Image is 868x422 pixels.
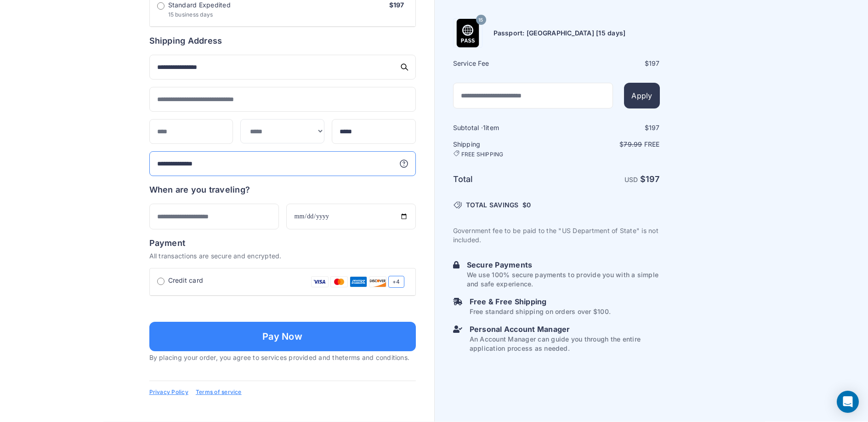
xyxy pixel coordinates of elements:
span: 197 [649,124,660,131]
span: 0 [527,201,531,209]
p: Free standard shipping on orders over $100. [470,307,611,316]
a: Terms of service [196,388,242,396]
h6: Free & Free Shipping [470,296,611,307]
span: USD [624,176,638,183]
strong: $ [640,174,660,184]
h6: Shipping Address [149,34,416,47]
img: Visa Card [311,276,329,288]
p: We use 100% secure payments to provide you with a simple and safe experience. [467,270,660,289]
span: Standard Expedited [168,0,231,10]
a: terms and conditions [342,354,408,361]
p: Government fee to be paid to the "US Department of State" is not included. [453,226,660,245]
h6: Secure Payments [467,259,660,270]
h6: Service Fee [453,59,556,68]
h6: Personal Account Manager [470,324,660,335]
img: Product Name [454,19,482,47]
span: $197 [389,1,404,9]
img: Discover [369,276,386,288]
h6: Total [453,173,556,186]
span: TOTAL SAVINGS [466,200,519,210]
button: Apply [624,83,659,108]
p: By placing your order, you agree to services provided and the . [149,353,416,362]
span: 79.99 [624,140,642,148]
h6: Payment [149,237,416,250]
button: Pay Now [149,322,416,351]
p: All transactions are secure and encrypted. [149,251,416,261]
p: An Account Manager can guide you through the entire application process as needed. [470,335,660,353]
h6: When are you traveling? [149,183,250,196]
span: Credit card [168,276,204,285]
span: +4 [388,276,404,288]
span: $ [522,200,531,210]
h6: Passport: [GEOGRAPHIC_DATA] [15 days] [494,29,626,38]
span: Free [644,140,660,148]
span: 15 [478,14,483,26]
div: $ [557,59,660,68]
svg: More information [399,159,408,168]
h6: Shipping [453,140,556,158]
div: Open Intercom Messenger [837,391,859,413]
a: Privacy Policy [149,388,188,396]
span: 15 business days [168,11,213,18]
span: 1 [483,124,486,131]
img: Mastercard [330,276,348,288]
p: $ [557,140,660,149]
span: 197 [649,59,660,67]
img: Amex [350,276,367,288]
span: FREE SHIPPING [461,151,504,158]
div: $ [557,123,660,132]
h6: Subtotal · item [453,123,556,132]
span: 197 [646,174,660,184]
